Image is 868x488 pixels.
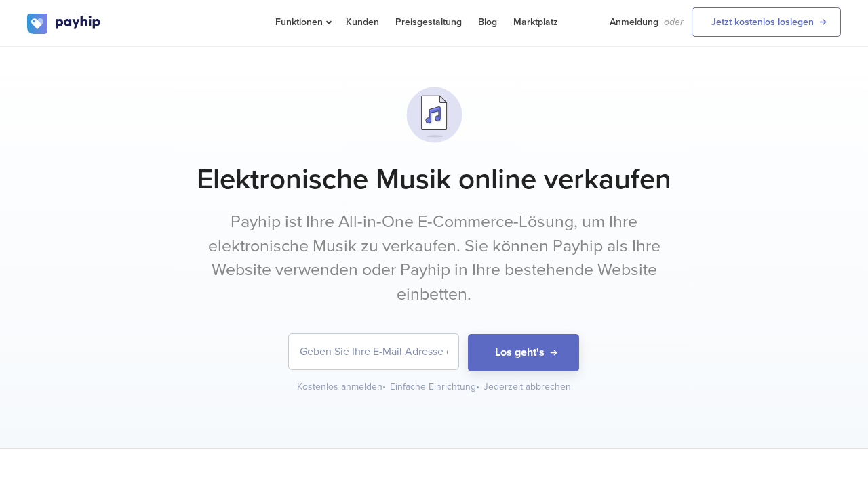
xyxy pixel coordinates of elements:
div: Einfache Einrichtung [390,380,481,394]
button: Los geht's [468,334,579,371]
div: Jederzeit abbrechen [484,380,571,394]
p: Payhip ist Ihre All-in-One E-Commerce-Lösung, um Ihre elektronische Musik zu verkaufen. Sie könne... [180,210,688,307]
span: • [382,381,386,392]
span: • [476,381,479,392]
input: Geben Sie Ihre E-Mail Adresse ein [289,334,458,369]
a: Jetzt kostenlos loslegen [692,7,841,37]
span: Funktionen [275,16,330,28]
img: svg+xml;utf8,%3Csvg%20viewBox%3D%220%200%20100%20100%22%20xmlns%3D%22http%3A%2F%2Fwww.w3.org%2F20... [400,81,469,149]
img: logo.svg [27,14,102,34]
div: Kostenlos anmelden [297,380,387,394]
h1: Elektronische Musik online verkaufen [27,163,841,197]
